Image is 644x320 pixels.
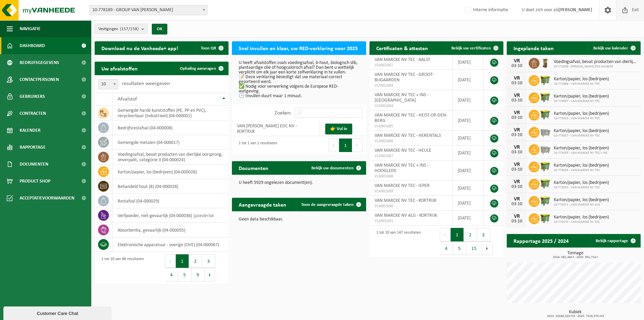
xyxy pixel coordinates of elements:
[375,148,431,153] span: VAN MARCKE NV TEC - HEULE
[375,124,447,129] span: VLA901685
[20,173,50,190] span: Product Shop
[113,165,229,179] td: karton/papier, los (bedrijven) (04-000026)
[296,198,365,211] a: Toon de aangevraagde taken
[20,71,59,88] span: Contactpersonen
[510,185,524,189] div: 03-10
[98,254,144,282] div: 1 tot 10 van 86 resultaten
[510,256,641,259] span: 2024: 582,464 t - 2025: 301,714 t
[165,254,176,268] button: Previous
[20,105,46,122] span: Contracten
[554,203,609,207] span: 10-773071 - VAN MARCKE NV ALG
[554,94,609,99] span: Karton/papier, los (bedrijven)
[95,62,144,75] h2: Uw afvalstoffen
[453,90,483,110] td: [DATE]
[554,128,609,134] span: Karton/papier, los (bedrijven)
[540,57,551,68] img: WB-0140-HPE-BN-01
[375,92,428,103] span: VAN MARCKE NV TEC + INS - [GEOGRAPHIC_DATA]
[375,183,430,188] span: VAN MARCKE NV TEC - IEPER
[113,223,229,237] td: absorbentia, gevaarlijk (04-000055)
[375,213,437,218] span: VAN MARCKE NV ALG - KORTRIJK
[113,150,229,165] td: voedingsafval, bevat producten van dierlijke oorsprong, onverpakt, categorie 3 (04-000024)
[113,237,229,252] td: elektronische apparatuur - overige (OVE) (04-000067)
[558,7,592,13] strong: [PERSON_NAME]
[375,113,447,123] span: VAN MARCKE NV TEC - HEIST-OP-DEN-BERG
[113,135,229,150] td: gemengde metalen (04-000017)
[510,145,524,150] div: VR
[453,131,483,146] td: [DATE]
[235,138,277,153] div: 1 tot 1 van 1 resultaten
[540,74,551,86] img: WB-1100-HPE-GN-51
[375,163,428,173] span: VAN MARCKE NV TEC + INS - HOOGLEDE
[554,220,609,224] span: 10-773075 - VAN MARCKE NV TEC
[373,227,421,256] div: 1 tot 10 van 147 resultaten
[205,268,215,281] button: Next
[232,121,319,136] td: VAN [PERSON_NAME] EDC NV - KORTRIJK
[95,41,185,55] h2: Download nu de Vanheede+ app!
[510,81,524,86] div: 03-10
[3,305,113,320] iframe: chat widget
[20,20,41,37] span: Navigatie
[510,115,524,120] div: 03-10
[510,214,524,219] div: VR
[201,46,216,50] span: Toon QR
[453,241,466,255] button: 5
[554,151,609,155] span: 10-773033 - VAN MARCKE NV TEC + INS
[440,241,453,255] button: 4
[375,198,436,203] span: VAN MARCKE NV TEC - KORTRIJK
[554,168,609,172] span: 10-773036 - VAN MARCKE NV TEC
[20,156,48,173] span: Documenten
[510,127,524,133] div: VR
[453,181,483,196] td: [DATE]
[554,82,609,86] span: 10-772986 - VAN MARCKE NV TEC
[375,57,430,62] span: VAN MARCKE NV TEC - AALST
[510,310,641,318] h3: Kubiek
[375,133,441,138] span: VAN MARCKE NV TEC - HERENTALS
[180,66,216,71] span: Ophaling aanvragen
[510,133,524,137] div: 03-10
[451,46,491,50] span: Bekijk uw certificaten
[446,41,503,55] a: Bekijk uw certificaten
[440,228,451,241] button: Previous
[510,64,524,68] div: 03-10
[375,138,447,144] span: VLA901686
[510,196,524,202] div: VR
[375,83,447,88] span: VLA901683
[482,241,493,255] button: Next
[369,41,435,55] h2: Certificaten & attesten
[375,72,434,83] span: VAN MARCKE NV TEC - GROOT-BIJGAARDEN
[453,196,483,211] td: [DATE]
[451,228,464,241] button: 1
[540,126,551,137] img: WB-2500-GAL-GY-04
[152,24,167,35] button: OK
[466,241,482,255] button: 15
[195,213,214,218] i: poederlak
[20,122,41,139] span: Kalender
[178,268,191,281] button: 5
[202,254,215,268] button: 3
[540,212,551,224] img: WB-1100-HPE-GN-51
[120,27,139,31] count: (157/158)
[176,254,189,268] button: 1
[554,65,637,69] span: 10-772958 - [PERSON_NAME] EDC AALBEKE
[232,198,293,211] h2: Aangevraagde taken
[540,109,551,120] img: WB-1100-HPE-GN-51
[453,110,483,131] td: [DATE]
[98,24,139,34] span: Vestigingen
[113,208,229,223] td: verfpoeder, niet-gevaarlijk (04-000036) |
[510,110,524,115] div: VR
[113,194,229,208] td: restafval (04-000029)
[554,180,609,186] span: Karton/papier, los (bedrijven)
[325,124,352,134] a: 👉 Vul in
[20,88,45,105] span: Gebruikers
[98,80,118,89] span: 10
[554,197,609,203] span: Karton/papier, los (bedrijven)
[20,139,46,156] span: Rapportage
[375,153,447,159] span: VLA901687
[507,234,575,247] h2: Rapportage 2025 / 2024
[510,93,524,98] div: VR
[540,195,551,207] img: WB-1100-HPE-GN-51
[375,103,447,109] span: VLA901684
[239,61,359,99] p: U heeft afvalstoffen zoals voedingsafval, b-hout, biologisch slib, plantaardige olie of hoogcalor...
[165,268,178,281] button: 4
